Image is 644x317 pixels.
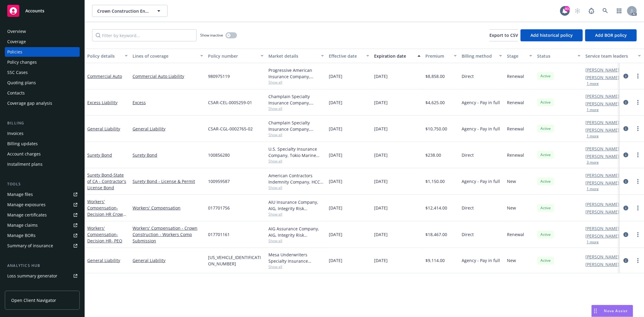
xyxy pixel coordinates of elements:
[507,178,516,184] span: New
[97,8,149,14] span: Crown Construction Engineering, Inc.
[540,205,552,211] span: Active
[268,158,324,164] span: Show all
[591,305,633,317] button: Nova Assist
[329,257,342,264] span: [DATE]
[5,149,80,159] a: Account charges
[462,126,500,132] span: Agency - Pay in full
[5,37,80,46] a: Coverage
[585,29,637,41] button: Add BOR policy
[374,178,388,184] span: [DATE]
[585,146,619,152] a: [PERSON_NAME]
[634,151,642,158] a: more
[87,100,117,105] a: Excess Liability
[133,53,197,59] div: Lines of coverage
[622,257,630,264] a: circleInformation
[462,53,495,59] div: Billing method
[587,82,599,85] button: 1 more
[585,233,619,239] a: [PERSON_NAME]
[507,53,526,59] div: Stage
[489,32,518,38] span: Export to CSV
[459,49,505,63] button: Billing method
[599,5,611,17] a: Search
[11,297,56,303] span: Open Client Navigator
[585,201,619,207] a: [PERSON_NAME]
[507,257,516,264] span: New
[462,73,474,79] span: Direct
[5,98,80,108] a: Coverage gap analysis
[268,120,324,132] div: Champlain Specialty Insurance Company, Champlain Insurance Group LLC, Amwins
[329,53,363,59] div: Effective date
[585,153,619,159] a: [PERSON_NAME]
[7,220,38,230] div: Manage claims
[540,179,552,184] span: Active
[564,6,570,11] div: 93
[585,101,619,107] a: [PERSON_NAME]
[268,251,324,264] div: Mesa Underwriters Specialty Insurance Company, Selective Insurance Group, Amwins
[208,178,230,184] span: 100959587
[7,129,24,138] div: Invoices
[5,68,80,77] a: SSC Cases
[268,67,324,80] div: Progressive American Insurance Company, Progressive
[7,271,57,281] div: Loss summary generator
[613,5,625,17] a: Switch app
[329,231,342,238] span: [DATE]
[92,5,168,17] button: Crown Construction Engineering, Inc.
[5,88,80,98] a: Contacts
[604,308,628,313] span: Nova Assist
[423,49,459,63] button: Premium
[374,126,388,132] span: [DATE]
[7,68,28,77] div: SSC Cases
[425,73,445,79] span: $8,858.00
[133,205,203,211] a: Workers' Compensation
[7,200,46,210] div: Manage exposures
[133,225,203,244] a: Workers' Compensation - Crown Construction - Workers Comp Submission
[326,49,372,63] button: Effective date
[634,72,642,80] a: more
[7,88,25,98] div: Contacts
[622,72,630,80] a: circleInformation
[208,205,230,211] span: 017701756
[7,149,41,159] div: Account charges
[587,134,599,138] button: 1 more
[585,225,619,232] a: [PERSON_NAME]
[7,27,26,36] div: Overview
[634,204,642,212] a: more
[268,226,324,238] div: AIG Assurance Company, AIG, Integrity Risk Insurance
[7,47,22,57] div: Policies
[537,53,574,59] div: Status
[595,32,627,38] span: Add BOR policy
[507,126,524,132] span: Renewal
[5,57,80,67] a: Policy changes
[572,5,584,17] a: Start snowing
[133,126,203,132] a: General Liability
[7,78,36,88] div: Quoting plans
[268,132,324,137] span: Show all
[507,231,524,238] span: Renewal
[7,241,53,251] div: Summary of insurance
[7,231,36,240] div: Manage BORs
[374,231,388,238] span: [DATE]
[622,204,630,212] a: circleInformation
[530,32,573,38] span: Add historical policy
[87,225,122,244] a: Workers' Compensation
[266,49,326,63] button: Market details
[7,210,47,220] div: Manage certificates
[374,99,388,106] span: [DATE]
[507,205,516,211] span: New
[87,73,122,79] a: Commercial Auto
[25,8,44,13] span: Accounts
[268,199,324,212] div: AIU Insurance Company, AIG, Integrity Risk Insurance
[634,178,642,185] a: more
[87,126,120,132] a: General Liability
[540,258,552,263] span: Active
[462,178,500,184] span: Agency - Pay in full
[540,152,552,158] span: Active
[133,178,203,184] a: Surety Bond - License & Permit
[87,53,121,59] div: Policy details
[268,185,324,190] span: Show all
[489,29,518,41] button: Export to CSV
[374,53,414,59] div: Expiration date
[505,49,535,63] button: Stage
[268,93,324,106] div: Champlain Specialty Insurance Company, Champlain Insurance Group LLC, Amwins
[585,93,619,99] a: [PERSON_NAME]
